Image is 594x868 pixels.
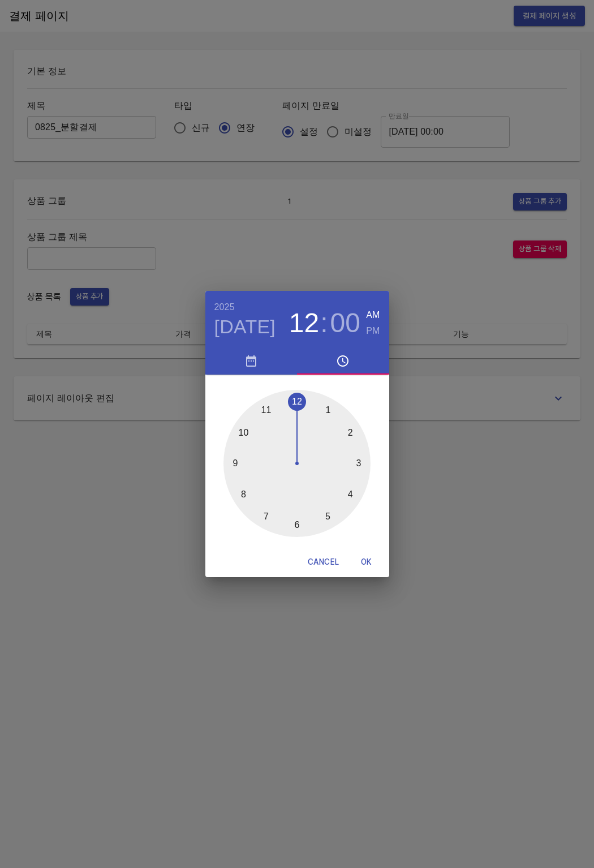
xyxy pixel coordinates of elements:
button: PM [366,323,380,339]
button: 00 [330,307,360,339]
button: AM [366,307,380,323]
button: OK [348,552,385,573]
span: Cancel [308,555,339,569]
button: 2025 [214,299,235,315]
button: Cancel [303,552,343,573]
button: [DATE] [214,315,276,339]
button: 12 [289,307,319,339]
span: OK [353,555,380,569]
h3: : [320,307,328,339]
